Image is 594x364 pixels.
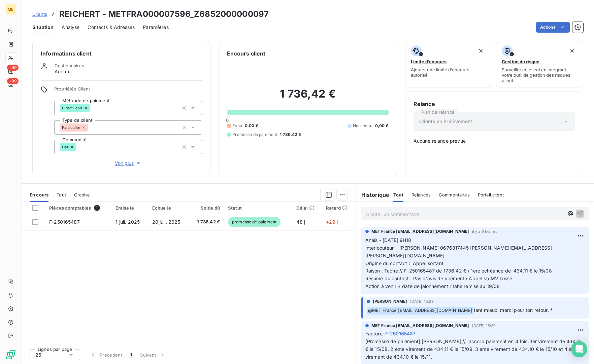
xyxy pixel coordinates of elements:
span: Commentaires [439,192,470,197]
div: Statut [228,205,288,211]
span: Situation [32,24,54,31]
span: 0,00 € [375,123,389,129]
span: [Promesse de paiement] [PERSON_NAME] // accord paiement en 4 fois. 1er virement de 434.11 € le 15... [365,338,583,360]
span: Échu [232,123,242,129]
span: Particulier [62,125,80,130]
span: Gestionnaires [55,63,84,68]
button: Précédent [86,348,126,362]
span: Clients [32,11,47,17]
button: 1 [126,348,136,362]
input: Ajouter une valeur [76,144,81,150]
span: [DATE] 15:29 [472,324,496,328]
input: Ajouter une valeur [90,105,95,111]
span: Analyse [62,24,79,31]
h2: 1 736,42 € [227,87,388,107]
span: 1 736,42 € [280,132,301,138]
span: [PERSON_NAME] [373,298,407,304]
button: Actions [536,22,570,33]
span: Raison : Tache // F-250165487 de 1736.42 € / 1ere échéance de 434.11 € le 15/08 [365,268,552,274]
span: Aucun [55,68,69,75]
div: Délai [296,205,318,211]
span: [DATE] 15:29 [410,299,434,303]
div: Retard [326,205,351,211]
span: Aucune relance prévue [414,138,575,144]
h6: Relance [414,100,575,108]
span: Facture : [365,330,384,337]
div: Échue le [152,205,185,211]
span: Surveiller ce client en intégrant votre outil de gestion des risques client. [502,67,577,83]
span: Promesse de paiement [232,132,277,138]
button: Gestion du risqueSurveiller ce client en intégrant votre outil de gestion des risques client. [496,41,583,87]
h3: REICHERT - METFRA000007596_Z6852000000097 [59,8,269,20]
span: Tout [57,192,66,197]
div: Émise le [115,205,144,211]
div: Open Intercom Messenger [571,341,587,357]
span: F-250165487 [49,219,80,225]
span: F-250165487 [385,330,416,337]
span: Portail client [478,192,504,197]
a: Clients [32,11,47,17]
span: Clients en Prélèvement [419,118,472,125]
span: Anaïs - [DATE] 9H18 [365,237,411,243]
span: +99 [7,65,19,71]
span: il y a 6 heures [472,229,497,233]
span: 20 juil. 2025 [152,219,180,225]
input: Ajouter une valeur [88,124,93,131]
h6: Informations client [41,49,202,58]
div: Pièces comptables [49,205,107,211]
span: Gestion du risque [502,59,539,64]
a: +99 [5,79,16,90]
div: Solde dû [193,205,220,211]
button: Limite d’encoursAjouter une limite d’encours autorisé [405,41,492,87]
span: Gaz [62,145,69,149]
span: Propriétés Client [54,86,202,96]
button: Suivant [136,348,170,362]
a: +99 [5,66,16,77]
span: Contacts & Adresses [88,24,135,31]
span: 48 j [296,219,305,225]
button: Voir plus [54,159,202,167]
span: +29 j [326,219,338,225]
span: 1 [94,205,100,211]
span: 25 [35,352,41,358]
span: En cours [30,192,48,197]
span: 1 [130,352,132,358]
span: 1 736,42 € [193,219,220,225]
span: tant mieux. merci pour ton retour. * [474,307,553,313]
span: Voir plus [115,160,142,167]
span: MET France [EMAIL_ADDRESS][DOMAIN_NAME] [371,323,469,329]
span: DirectDebit [62,106,82,110]
div: ME [5,4,16,15]
span: promesse de paiement [228,217,280,227]
h6: Encours client [227,49,265,58]
span: Interlocuteur : [PERSON_NAME] 0676317445 [PERSON_NAME][EMAIL_ADDRESS][PERSON_NAME][DOMAIN_NAME] [365,245,552,258]
span: Limite d’encours [411,59,447,64]
span: 0,00 € [245,123,258,129]
span: MET France [EMAIL_ADDRESS][DOMAIN_NAME] [371,228,469,234]
span: Non-échu [353,123,372,129]
span: Résumé du contact : Pas d'avis de virement / Appel ko MV laissé [365,276,512,281]
span: @ MET France [EMAIL_ADDRESS][DOMAIN_NAME] [367,307,473,315]
span: Action à venir + date de jalonnement : tahe remise au 19/08 [365,283,500,289]
span: Origine du contact : Appel sortant [365,260,443,266]
span: Paramètres [143,24,169,31]
span: Ajouter une limite d’encours autorisé [411,67,487,78]
span: Tout [393,192,403,197]
span: 0 [226,117,229,123]
span: +99 [7,78,19,84]
span: Graphe [74,192,90,197]
h6: Historique [356,191,390,199]
img: Logo LeanPay [5,349,16,360]
span: Relances [411,192,431,197]
span: 1 juil. 2025 [115,219,140,225]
